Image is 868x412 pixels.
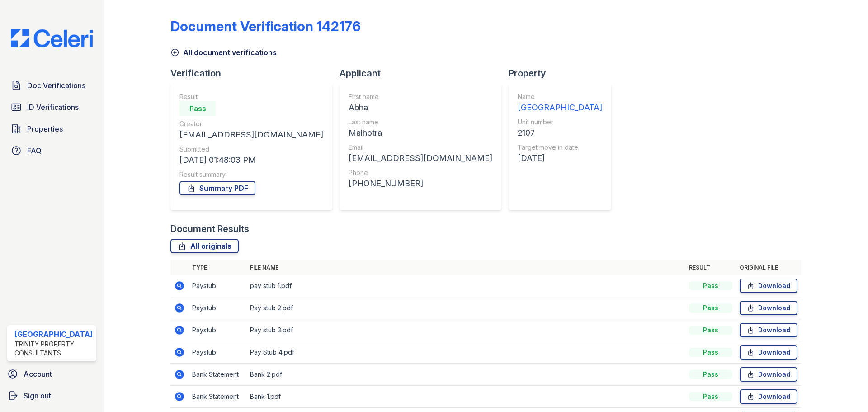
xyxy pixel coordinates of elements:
[349,177,492,190] div: [PHONE_NUMBER]
[179,119,323,128] div: Creator
[830,376,859,403] iframe: chat widget
[179,92,323,101] div: Result
[189,275,246,297] td: Paystub
[246,275,685,297] td: pay stub 1.pdf
[189,319,246,341] td: Paystub
[349,143,492,152] div: Email
[7,120,96,138] a: Properties
[170,223,249,235] div: Document Results
[170,239,239,253] a: All originals
[349,118,492,127] div: Last name
[4,29,100,47] img: CE_Logo_Blue-a8612792a0a2168367f1c8372b55b34899dd931a85d93a1a3d3e32e68fde9ad4.png
[349,152,492,165] div: [EMAIL_ADDRESS][DOMAIN_NAME]
[689,326,732,335] div: Pass
[349,168,492,177] div: Phone
[170,18,361,34] div: Document Verification 142176
[7,98,96,116] a: ID Verifications
[189,341,246,364] td: Paystub
[518,143,602,152] div: Target move in date
[189,386,246,408] td: Bank Statement
[170,47,277,58] a: All document verifications
[7,142,96,160] a: FAQ
[685,260,736,275] th: Result
[179,181,255,195] a: Summary PDF
[740,367,797,382] a: Download
[179,154,323,166] div: [DATE] 01:48:03 PM
[246,386,685,408] td: Bank 1.pdf
[518,127,602,139] div: 2107
[689,303,732,313] div: Pass
[518,118,602,127] div: Unit number
[246,341,685,364] td: Pay Stub 4.pdf
[246,364,685,386] td: Bank 2.pdf
[740,323,797,337] a: Download
[246,297,685,319] td: Pay stub 2.pdf
[736,260,801,275] th: Original file
[689,348,732,357] div: Pass
[740,301,797,315] a: Download
[246,260,685,275] th: File name
[518,92,602,114] a: Name [GEOGRAPHIC_DATA]
[24,390,51,401] span: Sign out
[4,387,100,405] a: Sign out
[349,101,492,114] div: Abha
[170,67,340,80] div: Verification
[179,170,323,179] div: Result summary
[189,260,246,275] th: Type
[246,319,685,341] td: Pay stub 3.pdf
[740,345,797,360] a: Download
[518,101,602,114] div: [GEOGRAPHIC_DATA]
[349,127,492,139] div: Malhotra
[689,370,732,379] div: Pass
[740,279,797,293] a: Download
[14,329,93,340] div: [GEOGRAPHIC_DATA]
[27,123,63,134] span: Properties
[689,392,732,401] div: Pass
[518,152,602,165] div: [DATE]
[340,67,509,80] div: Applicant
[27,145,42,156] span: FAQ
[4,365,100,383] a: Account
[179,101,216,116] div: Pass
[27,102,79,113] span: ID Verifications
[179,145,323,154] div: Submitted
[689,281,732,290] div: Pass
[179,128,323,141] div: [EMAIL_ADDRESS][DOMAIN_NAME]
[27,80,85,91] span: Doc Verifications
[24,369,52,379] span: Account
[509,67,618,80] div: Property
[189,364,246,386] td: Bank Statement
[349,92,492,101] div: First name
[14,340,93,358] div: Trinity Property Consultants
[740,389,797,404] a: Download
[518,92,602,101] div: Name
[189,297,246,319] td: Paystub
[7,76,96,95] a: Doc Verifications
